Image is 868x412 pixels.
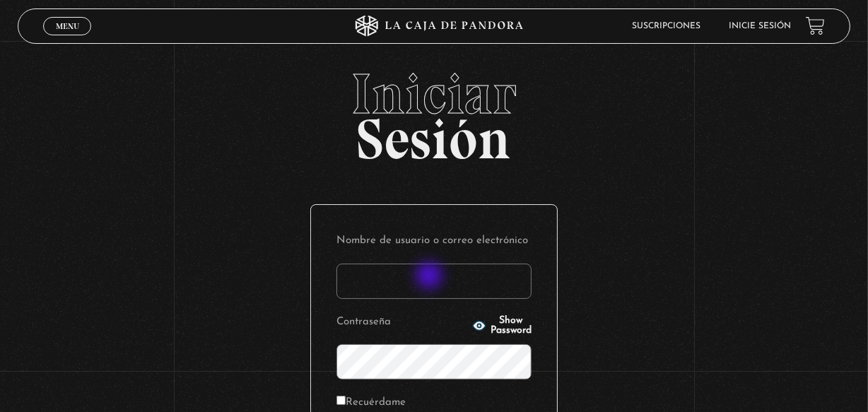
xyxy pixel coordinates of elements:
button: Show Password [472,316,532,336]
h2: Sesión [18,66,851,156]
span: Iniciar [18,66,851,122]
span: Show Password [491,316,532,336]
label: Nombre de usuario o correo electrónico [336,230,532,252]
span: Cerrar [51,33,84,43]
a: View your shopping cart [806,16,825,35]
span: Menu [56,22,79,30]
input: Recuérdame [336,396,346,405]
a: Inicie sesión [729,22,792,30]
a: Suscripciones [633,22,701,30]
label: Contraseña [336,312,468,334]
